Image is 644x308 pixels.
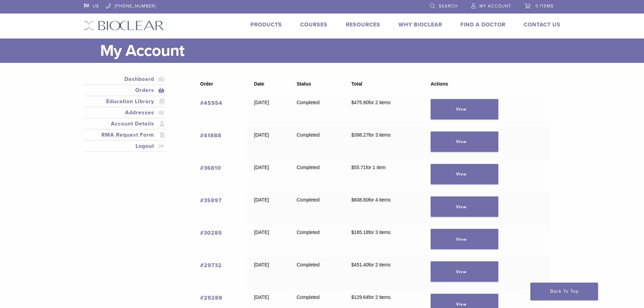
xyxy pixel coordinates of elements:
a: Logout [85,142,165,150]
span: $ [351,132,354,138]
a: Addresses [85,109,165,117]
span: 165.18 [351,230,368,235]
span: Total [351,81,362,87]
a: View order 30285 [431,229,498,249]
a: Courses [300,21,328,28]
nav: Account pages [84,74,166,160]
a: Education Library [85,97,165,105]
span: 451.40 [351,262,368,267]
a: RMA Request Form [85,131,165,139]
td: for 4 items [344,192,424,224]
td: Completed [290,127,345,159]
a: Products [251,21,282,28]
time: [DATE] [254,262,269,267]
span: Order [200,81,213,87]
td: for 3 items [344,224,424,257]
span: $ [351,197,354,203]
a: Back To Top [530,283,598,300]
a: View order number 45954 [200,100,222,106]
a: Resources [346,21,380,28]
span: Search [439,3,458,9]
a: Find A Doctor [460,21,505,28]
td: Completed [290,192,345,224]
span: $ [351,165,354,170]
td: Completed [290,94,345,127]
span: 55.71 [351,165,366,170]
a: Orders [85,86,165,94]
td: Completed [290,257,345,289]
td: for 3 items [344,127,424,159]
span: Status [296,81,311,87]
span: Date [254,81,264,87]
a: View order number 41888 [200,132,221,139]
a: Why Bioclear [399,21,442,28]
a: View order number 35897 [200,197,222,204]
span: Actions [431,81,448,87]
time: [DATE] [254,197,269,203]
span: $ [351,100,354,105]
img: Bioclear [84,21,164,30]
a: View order number 30285 [200,230,222,236]
td: for 1 item [344,159,424,192]
span: My Account [479,3,511,9]
td: Completed [290,224,345,257]
time: [DATE] [254,230,269,235]
a: View order 29732 [431,261,498,282]
td: for 2 items [344,94,424,127]
a: View order 45954 [431,99,498,119]
a: Contact Us [524,21,560,28]
time: [DATE] [254,100,269,105]
time: [DATE] [254,294,269,300]
a: View order 35897 [431,196,498,217]
a: Account Details [85,120,165,128]
time: [DATE] [254,132,269,138]
a: Dashboard [85,75,165,83]
span: $ [351,262,354,267]
span: 608.80 [351,197,368,203]
span: 129.64 [351,294,368,300]
td: for 2 items [344,257,424,289]
a: View order number 36810 [200,165,221,171]
time: [DATE] [254,165,269,170]
h1: My Account [100,39,560,63]
span: 0 items [535,3,554,9]
a: View order number 29288 [200,294,222,301]
a: View order number 29732 [200,262,222,269]
a: View order 41888 [431,132,498,152]
a: View order 36810 [431,164,498,184]
td: Completed [290,159,345,192]
span: $ [351,294,354,300]
span: $ [351,230,354,235]
span: 475.90 [351,100,368,105]
span: 398.27 [351,132,368,138]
